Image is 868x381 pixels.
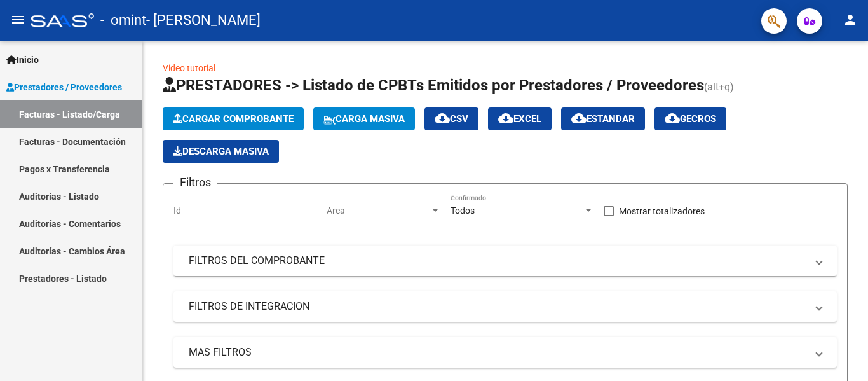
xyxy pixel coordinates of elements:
[424,107,478,130] button: CSV
[189,254,806,268] mat-panel-title: FILTROS DEL COMPROBANTE
[189,345,806,359] mat-panel-title: MAS FILTROS
[173,246,837,276] mat-expansion-panel-header: FILTROS DEL COMPROBANTE
[323,113,405,125] span: Carga Masiva
[6,53,39,67] span: Inicio
[435,111,450,126] mat-icon: cloud_download
[163,76,704,94] span: PRESTADORES -> Listado de CPBTs Emitidos por Prestadores / Proveedores
[173,113,294,125] span: Cargar Comprobante
[571,111,587,126] mat-icon: cloud_download
[488,107,552,130] button: EXCEL
[173,174,217,191] h3: Filtros
[163,107,304,130] button: Cargar Comprobante
[173,291,837,322] mat-expansion-panel-header: FILTROS DE INTEGRACION
[451,205,475,216] span: Todos
[665,111,680,126] mat-icon: cloud_download
[435,113,468,125] span: CSV
[146,6,261,34] span: - [PERSON_NAME]
[163,140,279,163] button: Descarga Masiva
[163,140,279,163] app-download-masive: Descarga masiva de comprobantes (adjuntos)
[313,107,415,130] button: Carga Masiva
[619,204,705,219] span: Mostrar totalizadores
[189,300,806,314] mat-panel-title: FILTROS DE INTEGRACION
[571,113,635,125] span: Estandar
[498,113,541,125] span: EXCEL
[498,111,513,126] mat-icon: cloud_download
[327,205,430,216] span: Area
[173,337,837,368] mat-expansion-panel-header: MAS FILTROS
[6,80,122,94] span: Prestadores / Proveedores
[843,12,858,27] mat-icon: person
[665,113,716,125] span: Gecros
[654,107,726,130] button: Gecros
[561,107,645,130] button: Estandar
[100,6,146,34] span: - omint
[173,146,269,157] span: Descarga Masiva
[704,81,734,93] span: (alt+q)
[10,12,25,27] mat-icon: menu
[163,63,215,73] a: Video tutorial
